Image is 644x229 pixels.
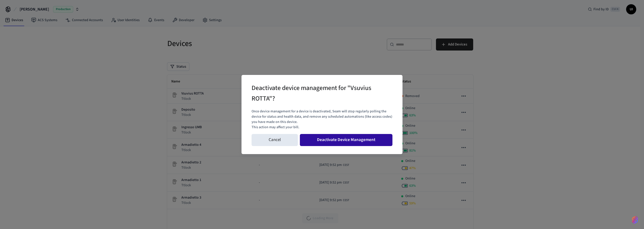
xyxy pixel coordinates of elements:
p: This action may affect your bill. [252,125,392,130]
img: SeamLogoGradient.69752ec5.svg [632,216,638,224]
button: Cancel [252,134,298,146]
h2: Deactivate device management for "Vsuvius ROTTA"? [252,81,378,107]
button: Deactivate Device Management [300,134,392,146]
p: Once device management for a device is deactivated, Seam will stop regularly polling the device f... [252,109,392,125]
